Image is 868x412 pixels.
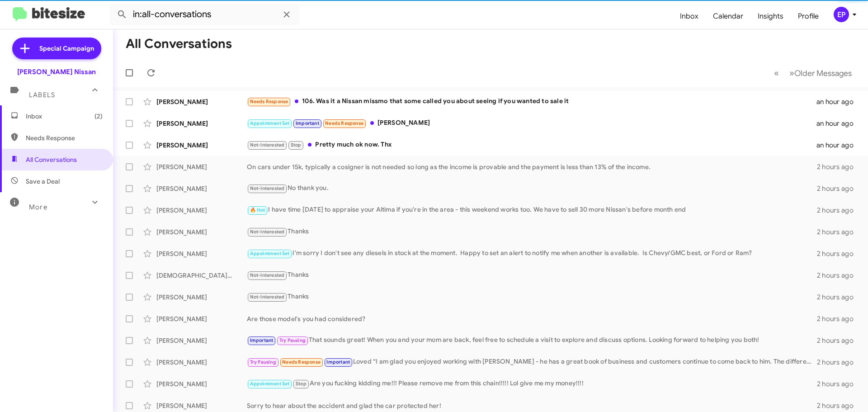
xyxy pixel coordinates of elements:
span: Not-Interested [250,229,285,235]
button: EP [826,7,858,22]
div: That sounds great! When you and your mom are back, feel free to schedule a visit to explore and d... [247,335,817,346]
span: Appointment Set [250,251,290,256]
div: 2 hours ago [817,336,861,345]
nav: Page navigation example [769,64,857,82]
div: [PERSON_NAME] [156,119,247,128]
span: Important [326,359,350,365]
h1: All Conversations [126,37,232,51]
div: EP [834,7,849,22]
span: Not-Interested [250,185,285,191]
span: Needs Response [325,120,363,126]
span: Stop [291,142,302,148]
div: I'm sorry I don't see any diesels in stock at the moment. Happy to set an alert to notify me when... [247,248,817,259]
div: 2 hours ago [817,293,861,302]
div: I have time [DATE] to appraise your Altima if you're in the area - this weekend works too. We hav... [247,205,817,215]
span: More [29,203,47,211]
button: Next [784,64,857,82]
div: 2 hours ago [817,314,861,323]
span: Try Pausing [250,359,276,365]
div: 2 hours ago [817,379,861,388]
span: Appointment Set [250,120,290,126]
div: Thanks [247,292,817,302]
div: 2 hours ago [817,162,861,171]
div: 106. Was it a Nissan missmo that some called you about seeing if you wanted to sale it [247,96,816,107]
div: 2 hours ago [817,227,861,237]
div: [PERSON_NAME] [156,401,247,410]
span: Not-Interested [250,272,285,278]
span: Save a Deal [26,177,60,186]
div: [PERSON_NAME] [156,314,247,323]
div: [PERSON_NAME] [156,184,247,193]
div: an hour ago [816,141,861,150]
span: 🔥 Hot [250,207,265,213]
span: « [774,67,779,79]
span: Not-Interested [250,294,285,300]
div: Thanks [247,227,817,237]
div: [PERSON_NAME] [247,118,816,128]
div: [PERSON_NAME] [156,162,247,171]
div: [PERSON_NAME] [156,336,247,345]
div: Loved “I am glad you enjoyed working with [PERSON_NAME] - he has a great book of business and cus... [247,357,817,367]
div: On cars under 15k, typically a cosigner is not needed so long as the income is provable and the p... [247,162,817,171]
div: [PERSON_NAME] [156,293,247,302]
div: [PERSON_NAME] [156,249,247,258]
div: [PERSON_NAME] Nissan [17,67,96,76]
div: 2 hours ago [817,271,861,280]
a: Special Campaign [12,38,101,59]
button: Previous [769,64,784,82]
span: (2) [94,112,103,121]
span: Not-Interested [250,142,285,148]
div: Sorry to hear about the accident and glad the car protected her! [247,401,817,410]
div: [PERSON_NAME] [156,141,247,150]
span: Labels [29,91,55,99]
div: Are you fucking kidding me!!! Please remove me from this chain!!!!! Lol give me my money!!!! [247,379,817,389]
span: Important [250,337,274,343]
span: Inbox [26,112,103,121]
a: Inbox [673,3,706,29]
div: 2 hours ago [817,401,861,410]
div: Pretty much ok now. Thx [247,140,816,150]
div: an hour ago [816,119,861,128]
div: 2 hours ago [817,249,861,258]
div: 2 hours ago [817,358,861,367]
span: All Conversations [26,155,77,164]
span: Needs Response [282,359,321,365]
span: » [789,67,794,79]
span: Special Campaign [39,44,94,53]
span: Needs Response [26,133,103,142]
span: Stop [296,381,307,387]
span: Older Messages [794,68,852,78]
a: Profile [791,3,826,29]
a: Calendar [706,3,750,29]
span: Try Pausing [279,337,306,343]
div: No thank you. [247,183,817,194]
div: 2 hours ago [817,184,861,193]
div: [PERSON_NAME] [156,97,247,106]
a: Insights [750,3,791,29]
span: Needs Response [250,99,288,104]
div: [PERSON_NAME] [156,206,247,215]
span: Important [296,120,319,126]
div: an hour ago [816,97,861,106]
div: [DEMOGRAPHIC_DATA][PERSON_NAME] [156,271,247,280]
span: Appointment Set [250,381,290,387]
div: 2 hours ago [817,206,861,215]
div: Thanks [247,270,817,280]
div: [PERSON_NAME] [156,379,247,388]
input: Search [109,4,299,25]
div: [PERSON_NAME] [156,358,247,367]
div: Are those model's you had considered? [247,314,817,323]
div: [PERSON_NAME] [156,227,247,237]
